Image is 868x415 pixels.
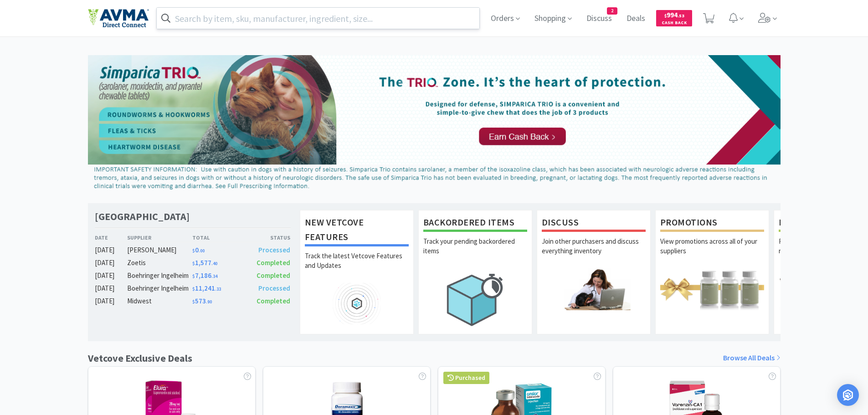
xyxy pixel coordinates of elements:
[127,245,192,256] div: [PERSON_NAME]
[664,10,684,19] span: 994
[157,8,480,29] input: Search by item, sku, manufacturer, ingredient, size...
[241,233,291,242] div: Status
[192,233,241,242] div: Total
[257,297,290,305] span: Completed
[95,210,190,223] h1: [GEOGRAPHIC_DATA]
[127,233,192,242] div: Supplier
[95,270,291,281] a: [DATE]Boehringer Ingelheim$7,186.34Completed
[423,268,527,331] img: hero_backorders.png
[95,296,128,307] div: [DATE]
[423,215,527,232] h1: Backordered Items
[192,286,195,292] span: $
[199,248,205,254] span: . 00
[660,268,764,310] img: hero_promotions.png
[305,251,409,283] p: Track the latest Vetcove Features and Updates
[95,270,128,281] div: [DATE]
[192,271,217,280] span: 7,186
[192,273,195,279] span: $
[664,13,667,19] span: $
[655,210,769,334] a: PromotionsView promotions across all of your suppliers
[95,245,128,256] div: [DATE]
[537,210,651,334] a: DiscussJoin other purchasers and discuss everything inventory
[88,9,149,28] img: e4e33dab9f054f5782a47901c742baa9_102.png
[723,352,781,364] a: Browse All Deals
[305,215,409,246] h1: New Vetcove Features
[418,210,532,334] a: Backordered ItemsTrack your pending backordered items
[258,284,290,292] span: Processed
[837,384,859,406] div: Open Intercom Messenger
[583,15,616,23] a: Discuss2
[300,210,414,334] a: New Vetcove FeaturesTrack the latest Vetcove Features and Updates
[662,20,687,26] span: Cash Back
[607,8,617,14] span: 2
[127,270,192,281] div: Boehringer Ingelheim
[660,236,764,268] p: View promotions across all of your suppliers
[192,299,195,305] span: $
[542,268,646,310] img: hero_discuss.png
[656,6,692,31] a: $994.53Cash Back
[258,246,290,254] span: Processed
[95,245,291,256] a: [DATE][PERSON_NAME]$0.00Processed
[95,257,291,268] a: [DATE]Zoetis$1,577.40Completed
[660,215,764,232] h1: Promotions
[192,246,205,254] span: 0
[127,296,192,307] div: Midwest
[623,15,649,23] a: Deals
[211,273,217,279] span: . 34
[192,258,217,267] span: 1,577
[95,257,128,268] div: [DATE]
[206,299,212,305] span: . 90
[95,283,128,294] div: [DATE]
[88,55,781,194] img: d2d77c193a314c21b65cb967bbf24cd3_44.png
[423,236,527,268] p: Track your pending backordered items
[215,286,221,292] span: . 33
[127,257,192,268] div: Zoetis
[95,283,291,294] a: [DATE]Boehringer Ingelheim$11,241.33Processed
[192,297,212,305] span: 573
[211,261,217,266] span: . 40
[305,283,409,324] img: hero_feature_roadmap.png
[95,296,291,307] a: [DATE]Midwest$573.90Completed
[257,258,290,267] span: Completed
[678,13,684,19] span: . 53
[192,284,221,292] span: 11,241
[542,236,646,268] p: Join other purchasers and discuss everything inventory
[127,283,192,294] div: Boehringer Ingelheim
[542,215,646,232] h1: Discuss
[88,350,192,366] h1: Vetcove Exclusive Deals
[192,248,195,254] span: $
[95,233,128,242] div: Date
[257,271,290,280] span: Completed
[192,261,195,266] span: $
